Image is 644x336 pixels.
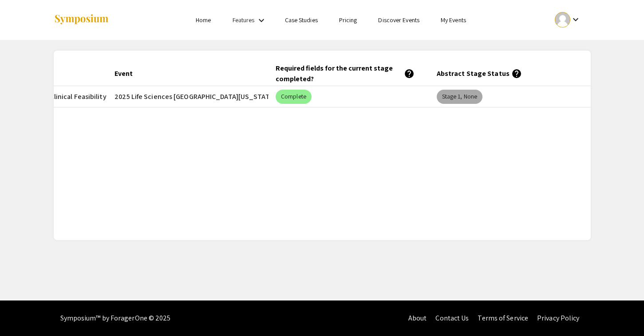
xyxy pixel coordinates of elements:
a: Features [233,16,255,24]
a: Contact Us [435,313,469,323]
a: Privacy Policy [537,313,579,323]
button: Expand account dropdown [545,10,590,30]
div: Required fields for the current stage completed? [276,63,415,84]
mat-cell: 2025 Life Sciences [GEOGRAPHIC_DATA][US_STATE] STEM Undergraduate Symposium [107,86,269,107]
div: Event [115,68,141,79]
mat-icon: Expand account dropdown [570,14,581,25]
mat-chip: Complete [276,90,312,104]
a: My Events [441,16,466,24]
a: Terms of Service [478,313,528,323]
div: Required fields for the current stage completed?help [276,63,423,84]
mat-icon: help [404,68,415,79]
a: Home [196,16,211,24]
a: About [408,313,427,323]
div: Event [115,68,133,79]
mat-chip: Stage 1, None [437,90,482,104]
a: Discover Events [378,16,419,24]
a: Pricing [339,16,357,24]
mat-icon: Expand Features list [256,15,267,26]
iframe: Chat [7,296,38,329]
mat-icon: help [511,68,522,79]
div: Symposium™ by ForagerOne © 2025 [60,300,171,336]
a: Case Studies [285,16,318,24]
img: Symposium by ForagerOne [54,14,109,26]
mat-header-cell: Abstract Stage Status [430,61,591,86]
